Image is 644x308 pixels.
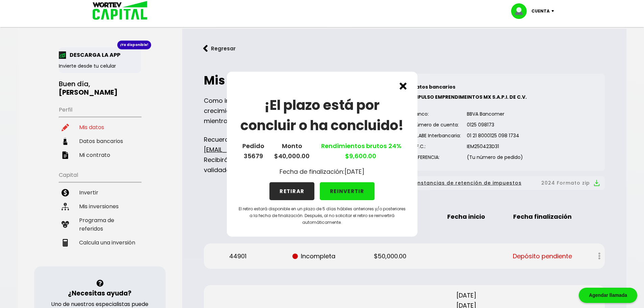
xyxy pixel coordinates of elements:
p: El retiro estará disponible en un plazo de 5 días hábiles anteriores y/o posteriores a la fecha d... [238,206,407,226]
button: RETIRAR [269,182,314,200]
p: Pedido 35679 [242,141,264,161]
img: profile-image [511,3,531,19]
h1: ¡El plazo está por concluir o ha concluido! [238,95,407,136]
p: Fecha de finalización: [DATE] [280,167,364,177]
span: 24% [387,142,402,150]
a: Rendimientos brutos $9,600.00 [319,142,402,160]
div: Agendar llamada [579,288,637,303]
button: REINVERTIR [320,182,375,200]
img: cross.ed5528e3.svg [400,82,407,90]
p: Cuenta [531,6,550,16]
p: Monto $40,000.00 [274,141,310,161]
img: icon-down [550,10,559,12]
